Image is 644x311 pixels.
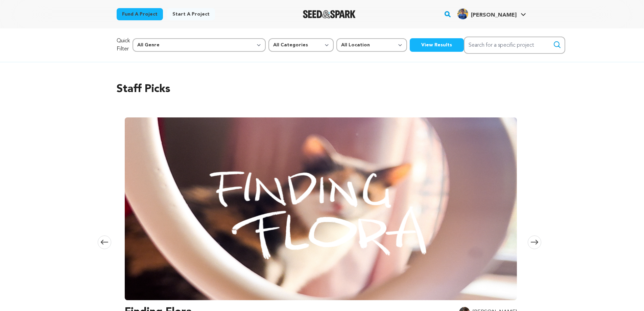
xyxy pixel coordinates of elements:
span: [PERSON_NAME] [471,13,517,18]
a: Brijesh G.'s Profile [456,7,527,19]
p: Quick Filter [117,37,130,53]
img: Seed&Spark Logo Dark Mode [303,10,356,18]
img: Finding Flora image [125,117,517,300]
img: aa3a6eba01ca51bb.jpg [457,8,468,19]
h2: Staff Picks [117,81,528,97]
a: Start a project [167,8,215,20]
input: Search for a specific project [464,37,565,54]
button: View Results [410,38,464,52]
div: Brijesh G.'s Profile [457,8,517,19]
a: Seed&Spark Homepage [303,10,356,18]
span: Brijesh G.'s Profile [456,7,527,21]
a: Fund a project [117,8,163,20]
